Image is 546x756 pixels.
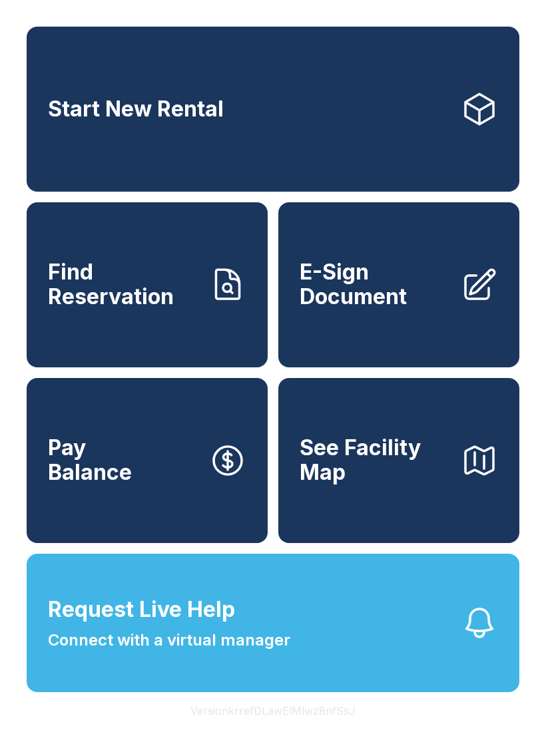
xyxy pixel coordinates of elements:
span: Request Live Help [48,594,235,626]
span: Start New Rental [48,97,224,122]
button: PayBalance [27,378,268,543]
a: Find Reservation [27,202,268,367]
span: Find Reservation [48,260,198,309]
a: E-Sign Document [278,202,519,367]
button: Request Live HelpConnect with a virtual manager [27,554,519,692]
span: See Facility Map [300,436,450,484]
button: See Facility Map [278,378,519,543]
span: E-Sign Document [300,260,450,309]
span: Pay Balance [48,436,132,484]
button: VersionkrrefDLawElMlwz8nfSsJ [180,692,366,729]
span: Connect with a virtual manager [48,628,290,652]
a: Start New Rental [27,27,519,192]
